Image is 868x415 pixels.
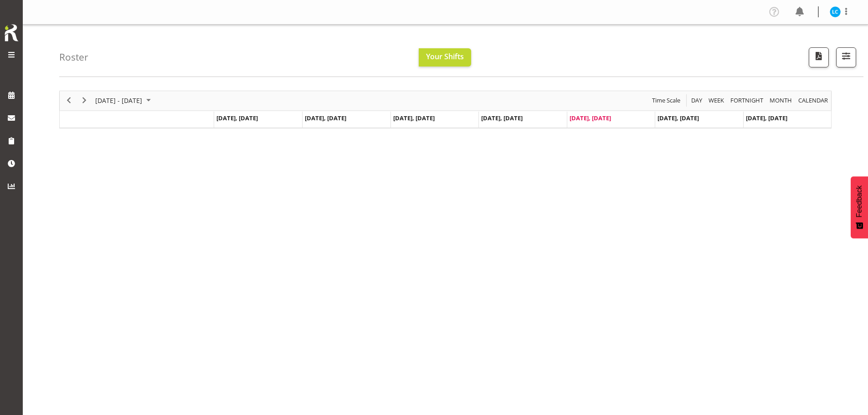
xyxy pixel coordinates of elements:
img: Rosterit icon logo [2,23,21,43]
span: Feedback [855,185,863,217]
button: Next [78,95,91,106]
span: [DATE], [DATE] [216,114,258,122]
button: Timeline Week [707,95,726,106]
button: Time Scale [651,95,682,106]
span: [DATE], [DATE] [393,114,435,122]
span: Week [708,95,725,106]
span: [DATE], [DATE] [481,114,523,122]
span: [DATE], [DATE] [570,114,611,122]
button: Feedback - Show survey [851,176,868,238]
span: Month [769,95,793,106]
span: Time Scale [651,95,681,106]
span: [DATE] - [DATE] [94,95,143,106]
div: previous period [61,91,77,110]
button: Filter Shifts [836,47,856,67]
button: Fortnight [729,95,765,106]
div: August 18 - 24, 2025 [92,91,156,110]
h4: Roster [59,52,88,62]
img: lindsay-carroll-holland11869.jpg [830,6,841,17]
button: Month [797,95,830,106]
span: Fortnight [729,95,764,106]
button: Previous [63,95,75,106]
span: [DATE], [DATE] [657,114,699,122]
div: next period [77,91,92,110]
span: calendar [797,95,829,106]
button: Timeline Day [690,95,704,106]
span: Day [690,95,703,106]
div: Timeline Week of August 22, 2025 [59,91,832,128]
span: [DATE], [DATE] [305,114,346,122]
span: [DATE], [DATE] [746,114,787,122]
span: Your Shifts [426,51,464,61]
button: August 2025 [94,95,155,106]
button: Download a PDF of the roster according to the set date range. [809,47,829,67]
button: Your Shifts [419,48,471,67]
button: Timeline Month [768,95,794,106]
